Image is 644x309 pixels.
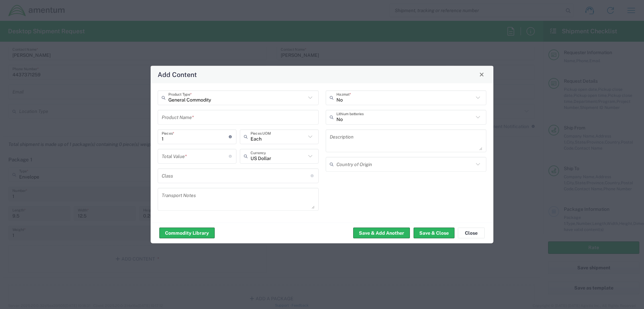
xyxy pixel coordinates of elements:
button: Save & Add Another [353,228,410,238]
h4: Add Content [158,70,197,79]
button: Commodity Library [159,228,215,238]
button: Close [458,228,485,238]
button: Close [477,70,486,79]
button: Save & Close [414,228,454,238]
